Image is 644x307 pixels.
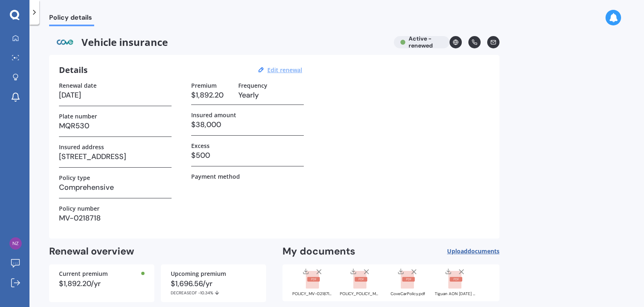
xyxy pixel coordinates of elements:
span: DECREASE OF [171,290,198,296]
img: 1501a7257e11acac6f466e9b96b4fef6 [9,237,22,250]
div: Upcoming premium [171,271,256,277]
div: Tiguan AON Aug 2022 - Aug2023.pdf [435,292,476,296]
h3: $1,892.20 [191,89,232,101]
button: Uploaddocuments [447,245,499,258]
span: Upload [447,248,499,255]
img: Cove.webp [49,36,81,48]
h3: [DATE] [59,89,172,101]
div: $1,892.20/yr [59,280,145,287]
label: Excess [191,142,210,149]
label: Policy number [59,205,99,212]
h3: MQR530 [59,120,172,132]
label: Insured amount [191,111,236,118]
h3: MV-0218718 [59,212,172,224]
h3: [STREET_ADDRESS] [59,150,172,163]
label: Insured address [59,143,104,150]
div: POLICY_POLICY_MV-0218718.pdf [340,292,381,296]
label: Payment method [191,173,240,180]
label: Policy type [59,174,90,181]
u: Edit renewal [267,66,302,74]
h2: Renewal overview [49,245,266,258]
h3: Details [59,65,88,75]
div: POLICY_MV-0218718 (1).pdf [292,292,333,296]
h3: $38,000 [191,118,304,131]
span: Policy details [49,14,94,25]
span: -10.34% [198,290,213,296]
h3: $500 [191,149,304,161]
span: documents [468,247,499,255]
div: Current premium [59,271,145,277]
label: Plate number [59,113,97,120]
div: $1,696.56/yr [171,280,256,296]
h3: Yearly [238,89,304,101]
label: Frequency [238,82,267,89]
button: Edit renewal [265,66,305,74]
h2: My documents [282,245,355,258]
div: CoveCarPolicy.pdf [387,292,428,296]
label: Premium [191,82,217,89]
span: Vehicle insurance [49,36,387,48]
label: Renewal date [59,82,97,89]
h3: Comprehensive [59,181,172,193]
